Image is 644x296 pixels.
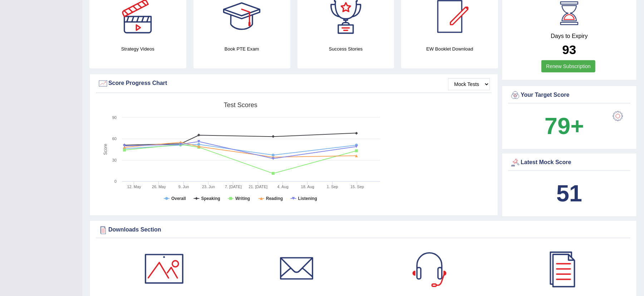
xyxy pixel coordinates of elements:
[193,45,290,53] h4: Book PTE Exam
[225,185,242,189] tspan: 7. [DATE]
[510,33,629,39] h4: Days to Expiry
[114,179,117,183] text: 0
[541,60,595,72] a: Renew Subscription
[510,90,629,101] div: Your Target Score
[235,196,250,201] tspan: Writing
[301,185,314,189] tspan: 18. Aug
[562,43,576,57] b: 93
[224,101,257,109] tspan: Test scores
[266,196,283,201] tspan: Reading
[401,45,498,53] h4: EW Booklet Download
[103,144,108,155] tspan: Score
[510,157,629,168] div: Latest Mock Score
[112,158,117,162] text: 30
[556,180,582,206] b: 51
[89,45,186,53] h4: Strategy Videos
[298,45,394,53] h4: Success Stories
[327,185,338,189] tspan: 1. Sep
[298,196,317,201] tspan: Listening
[249,185,267,189] tspan: 21. [DATE]
[545,113,584,139] b: 79+
[350,185,364,189] tspan: 15. Sep
[152,185,166,189] tspan: 26. May
[201,196,220,201] tspan: Speaking
[178,185,189,189] tspan: 9. Jun
[202,185,215,189] tspan: 23. Jun
[171,196,186,201] tspan: Overall
[112,137,117,141] text: 60
[277,185,288,189] tspan: 4. Aug
[98,78,490,89] div: Score Progress Chart
[112,115,117,120] text: 90
[98,225,629,235] div: Downloads Section
[127,185,142,189] tspan: 12. May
